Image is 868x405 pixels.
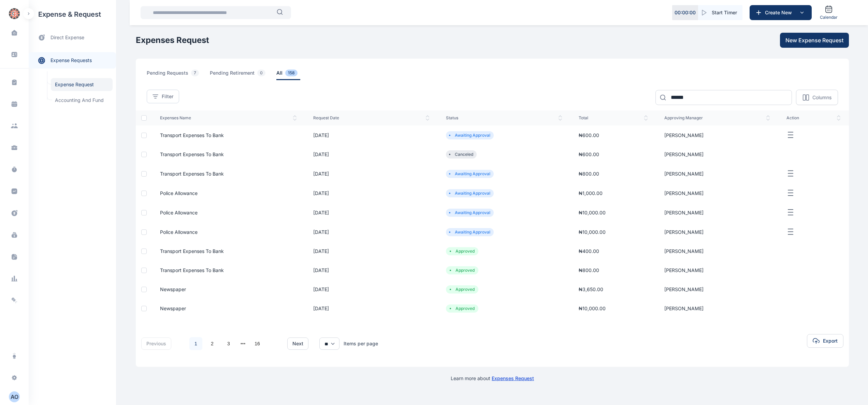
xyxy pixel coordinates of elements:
h1: Expenses Request [136,35,209,46]
a: Police Allowance [160,229,198,235]
li: Approved [449,249,476,254]
a: Transport Expenses to Bank [160,171,224,177]
span: ₦ 1,000.00 [579,190,603,196]
td: [DATE] [305,145,438,164]
a: Transport Expenses to Bank [160,151,224,157]
a: Police Allowance [160,210,198,215]
a: Transport Expenses to Bank [160,248,224,254]
button: Create New [750,5,812,20]
button: Export [807,334,843,348]
span: ₦ 400.00 [579,248,599,254]
span: request date [313,115,430,121]
td: [DATE] [305,203,438,222]
a: pending requests7 [147,70,210,80]
td: [PERSON_NAME] [656,222,778,242]
div: Items per page [344,340,378,347]
span: 0 [257,70,265,76]
li: 上一页 [177,339,186,348]
td: [PERSON_NAME] [656,145,778,164]
td: [PERSON_NAME] [656,280,778,299]
li: Awaiting Approval [449,191,491,196]
li: 2 [205,337,219,350]
span: Create New [762,9,798,16]
span: New Expense Request [785,36,843,44]
li: Approved [449,287,476,292]
td: [DATE] [305,125,438,145]
span: total [579,115,648,121]
span: pending requests [147,70,202,80]
li: Awaiting Approval [449,229,491,235]
button: AO [9,391,20,402]
span: direct expense [50,34,84,41]
span: ₦ 3,650.00 [579,286,603,292]
a: Transport Expenses to Bank [160,132,224,138]
span: expenses Name [160,115,297,121]
span: Start Timer [712,9,737,16]
span: ₦ 600.00 [579,132,599,138]
div: expense requests [29,47,116,69]
button: next [287,337,308,350]
li: Awaiting Approval [449,171,491,177]
li: Awaiting Approval [449,133,491,138]
span: pending retirement [210,70,268,80]
a: Newspaper [160,286,186,292]
td: [PERSON_NAME] [656,261,778,280]
span: ₦ 800.00 [579,267,599,273]
td: [PERSON_NAME] [656,242,778,261]
li: Approved [449,268,476,273]
span: ₦ 10,000.00 [579,229,606,235]
td: [DATE] [305,242,438,261]
span: Calendar [820,15,838,20]
li: 1 [189,337,203,350]
a: Transport Expenses to Bank [160,267,224,273]
span: all [276,70,300,80]
td: [DATE] [305,299,438,318]
td: [DATE] [305,261,438,280]
a: 16 [251,337,264,350]
button: AO [4,391,25,402]
a: Expense Request [51,78,113,91]
span: Export [823,337,838,344]
a: all158 [276,70,308,80]
span: 158 [285,70,298,76]
div: A O [9,393,20,401]
td: [PERSON_NAME] [656,183,778,203]
button: next page [241,339,246,348]
span: ₦ 600.00 [579,151,599,157]
td: [DATE] [305,164,438,183]
td: [PERSON_NAME] [656,164,778,183]
li: Canceled [449,152,474,157]
span: 7 [191,70,199,76]
a: pending retirement0 [210,70,276,80]
li: Approved [449,306,476,311]
span: action [786,115,841,121]
button: Start Timer [698,5,742,20]
a: 1 [189,337,202,350]
td: [DATE] [305,183,438,203]
a: Expenses Request [492,375,534,381]
button: New Expense Request [780,33,849,48]
td: [PERSON_NAME] [656,125,778,145]
li: 下一页 [267,339,276,348]
span: ₦ 10,000.00 [579,210,606,215]
span: Filter [162,93,173,100]
a: 3 [222,337,235,350]
span: approving manager [664,115,770,121]
a: Newspaper [160,305,186,311]
a: direct expense [29,29,116,47]
button: Columns [796,90,838,105]
a: Accounting and Fund [51,94,113,107]
li: Awaiting Approval [449,210,491,215]
td: [DATE] [305,222,438,242]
